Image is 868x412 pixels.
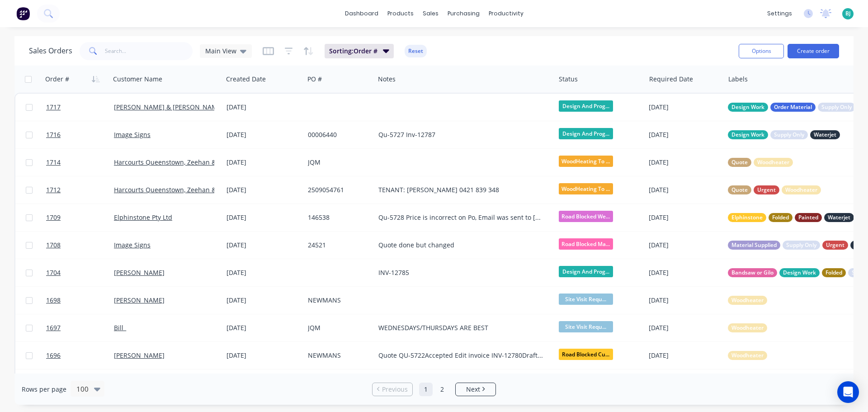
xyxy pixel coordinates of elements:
[559,238,613,250] span: Road Blocked Ma...
[728,185,821,194] button: QuoteUrgentWoodheater
[728,130,840,139] button: Design WorkSupply OnlyWaterjet
[308,296,368,305] div: NEWMANS
[728,351,767,360] button: Woodheater
[378,75,396,84] div: Notes
[46,176,114,204] a: 1712
[113,75,162,84] div: Customer Name
[405,45,427,57] button: Reset
[731,296,764,305] span: Woodheater
[728,296,767,305] button: Woodheater
[649,351,721,360] div: [DATE]
[46,158,61,167] span: 1714
[308,213,368,222] div: 146538
[731,158,748,167] span: Quote
[46,121,114,148] a: 1716
[757,185,776,194] span: Urgent
[46,213,61,222] span: 1709
[649,158,721,167] div: [DATE]
[559,294,613,305] span: Site Visit Requ...
[559,128,613,139] span: Design And Prog...
[559,156,613,167] span: WoodHeating To ...
[649,241,721,250] div: [DATE]
[46,268,61,277] span: 1704
[731,185,748,194] span: Quote
[46,296,61,305] span: 1698
[814,130,836,139] span: Waterjet
[826,241,844,250] span: Urgent
[772,213,789,222] span: Folded
[114,158,269,166] a: Harcourts Queenstown, Zeehan & [PERSON_NAME]
[786,241,816,250] span: Supply Only
[226,103,301,112] div: [DATE]
[774,103,812,112] span: Order Material
[731,213,763,222] span: Elphinstone
[649,268,721,277] div: [DATE]
[731,130,764,139] span: Design Work
[368,383,500,396] ul: Pagination
[731,103,764,112] span: Design Work
[226,351,301,360] div: [DATE]
[845,9,851,18] span: BJ
[378,241,543,250] div: Quote done but changed
[325,44,394,58] button: Sorting:Order #
[649,130,721,139] div: [DATE]
[114,296,165,304] a: [PERSON_NAME]
[205,46,236,56] span: Main View
[774,130,804,139] span: Supply Only
[731,351,764,360] span: Woodheater
[46,103,61,112] span: 1717
[383,7,418,20] div: products
[22,385,66,394] span: Rows per page
[308,241,368,250] div: 24521
[443,7,484,20] div: purchasing
[308,323,368,332] div: JQM
[798,213,818,222] span: Painted
[728,158,793,167] button: QuoteWoodheater
[307,75,322,84] div: PO #
[456,385,495,394] a: Next page
[731,323,764,332] span: Woodheater
[378,213,543,222] div: Qu-5728 Price is incorrect on Po, Email was sent to [GEOGRAPHIC_DATA] about this.
[114,351,165,360] a: [PERSON_NAME]
[484,7,528,20] div: productivity
[378,185,543,194] div: TENANT: [PERSON_NAME] 0421 839 348
[46,130,61,139] span: 1716
[826,268,842,277] span: Folded
[16,7,30,20] img: Factory
[418,7,443,20] div: sales
[308,158,368,167] div: JQM
[649,75,693,84] div: Required Date
[649,213,721,222] div: [DATE]
[46,323,61,332] span: 1697
[308,130,368,139] div: 00006440
[559,75,578,84] div: Status
[46,342,114,369] a: 1696
[114,241,151,249] a: Image Signs
[728,75,748,84] div: Labels
[783,268,816,277] span: Design Work
[757,158,789,167] span: Woodheater
[226,323,301,332] div: [DATE]
[821,103,852,112] span: Supply Only
[46,149,114,176] a: 1714
[559,321,613,332] span: Site Visit Requ...
[226,75,266,84] div: Created Date
[378,351,543,360] div: Quote QU-5722Accepted Edit invoice INV-12780Draft INSTALLATION WILL BE READY MID TO LATE [DATE] D...
[46,241,61,250] span: 1708
[559,100,613,112] span: Design And Prog...
[828,213,850,222] span: Waterjet
[226,213,301,222] div: [DATE]
[731,241,777,250] span: Material Supplied
[373,385,412,394] a: Previous page
[559,183,613,194] span: WoodHeating To ...
[378,268,543,277] div: INV-12785
[29,47,72,55] h1: Sales Orders
[226,185,301,194] div: [DATE]
[788,44,839,58] button: Create order
[649,185,721,194] div: [DATE]
[226,268,301,277] div: [DATE]
[114,213,172,222] a: Elphinstone Pty Ltd
[466,385,480,394] span: Next
[649,103,721,112] div: [DATE]
[559,211,613,222] span: Road Blocked We...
